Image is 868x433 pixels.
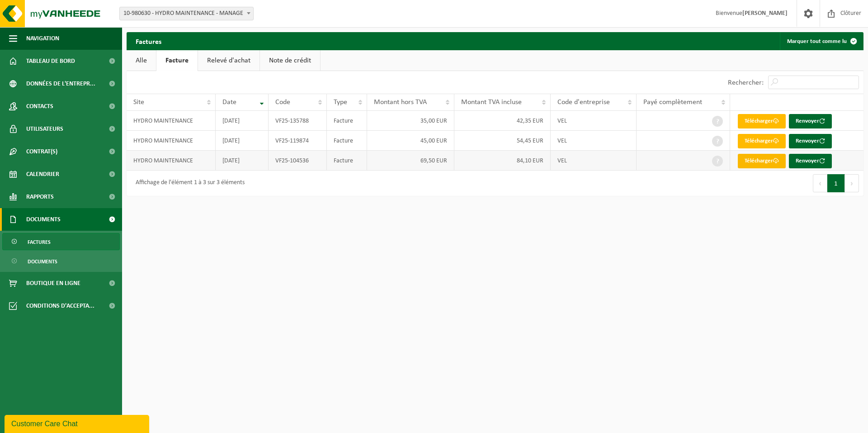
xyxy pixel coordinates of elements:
[2,252,120,270] a: Documents
[26,50,75,72] span: Tableau de bord
[269,151,327,171] td: VF25-104536
[131,175,245,191] div: Affichage de l'élément 1 à 3 sur 3 éléments
[127,32,170,50] h2: Factures
[551,151,637,171] td: VEL
[454,111,551,131] td: 42,35 EUR
[156,50,198,71] a: Facture
[738,114,786,128] a: Télécharger
[742,10,788,17] strong: [PERSON_NAME]
[216,131,269,151] td: [DATE]
[26,140,57,163] span: Contrat(s)
[127,50,156,71] a: Alle
[789,154,832,168] button: Renvoyer
[26,295,94,317] span: Conditions d'accepta...
[2,233,120,250] a: Factures
[26,208,61,231] span: Documents
[738,154,786,168] a: Télécharger
[551,131,637,151] td: VEL
[827,174,845,192] button: 1
[327,111,367,131] td: Facture
[845,174,859,192] button: Next
[127,131,216,151] td: HYDRO MAINTENANCE
[367,151,454,171] td: 69,50 EUR
[367,131,454,151] td: 45,00 EUR
[789,114,832,128] button: Renvoyer
[26,272,80,295] span: Boutique en ligne
[260,50,320,71] a: Note de crédit
[119,7,254,20] span: 10-980630 - HYDRO MAINTENANCE - MANAGE
[269,111,327,131] td: VF25-135788
[367,111,454,131] td: 35,00 EUR
[198,50,259,71] a: Relevé d'achat
[133,99,144,106] span: Site
[127,111,216,131] td: HYDRO MAINTENANCE
[26,186,54,208] span: Rapports
[728,79,764,86] label: Rechercher:
[216,151,269,171] td: [DATE]
[374,99,427,106] span: Montant hors TVA
[26,118,63,140] span: Utilisateurs
[738,134,786,148] a: Télécharger
[454,151,551,171] td: 84,10 EUR
[327,131,367,151] td: Facture
[120,7,253,20] span: 10-980630 - HYDRO MAINTENANCE - MANAGE
[461,99,522,106] span: Montant TVA incluse
[551,111,637,131] td: VEL
[557,99,610,106] span: Code d'entreprise
[269,131,327,151] td: VF25-119874
[222,99,236,106] span: Date
[28,233,51,251] span: Factures
[780,32,863,50] button: Marquer tout comme lu
[26,72,95,95] span: Données de l'entrepr...
[454,131,551,151] td: 54,45 EUR
[26,27,59,50] span: Navigation
[216,111,269,131] td: [DATE]
[26,163,59,186] span: Calendrier
[26,95,53,118] span: Contacts
[127,151,216,171] td: HYDRO MAINTENANCE
[643,99,702,106] span: Payé complètement
[28,253,57,270] span: Documents
[813,174,827,192] button: Previous
[275,99,290,106] span: Code
[5,413,151,433] iframe: chat widget
[789,134,832,148] button: Renvoyer
[334,99,347,106] span: Type
[327,151,367,171] td: Facture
